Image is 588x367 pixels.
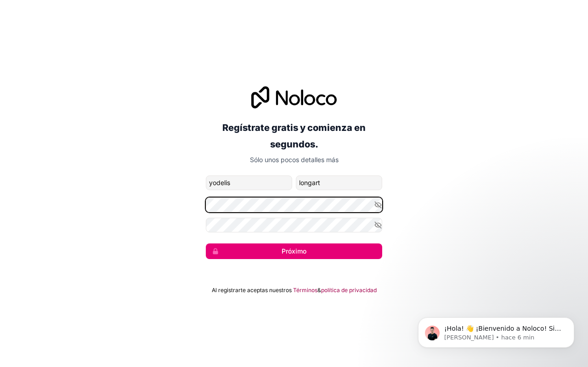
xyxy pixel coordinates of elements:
iframe: Mensaje de notificaciones del intercomunicador [404,298,588,362]
font: Términos [293,287,317,294]
font: Al registrarte aceptas nuestros [212,287,292,294]
a: política de privacidad [321,287,377,294]
input: Confirmar Contraseña [206,218,382,232]
font: política de privacidad [321,287,377,294]
input: Contraseña [206,198,382,212]
input: apellido [296,175,382,190]
a: Términos [293,287,317,294]
font: Próximo [282,247,306,255]
button: Próximo [206,243,382,259]
font: Sólo unos pocos detalles más [250,156,339,164]
font: Regístrate gratis y comienza en segundos. [222,122,366,150]
input: nombre de pila [206,175,292,190]
font: & [317,287,321,294]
